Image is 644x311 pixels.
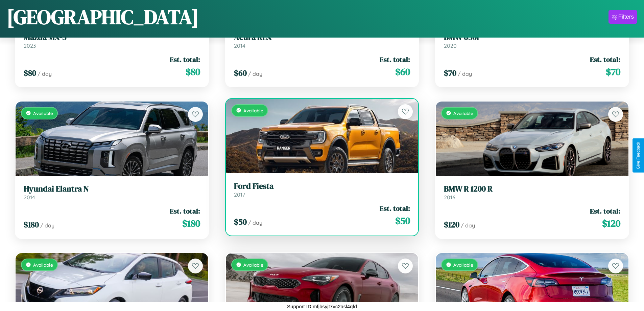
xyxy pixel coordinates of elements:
[453,262,473,268] span: Available
[395,65,410,79] span: $ 60
[24,32,200,42] h3: Mazda MX-5
[444,32,620,49] a: BMW 650i2020
[243,108,263,113] span: Available
[461,222,475,229] span: / day
[458,70,472,77] span: / day
[636,142,641,169] div: Give Feedback
[380,203,410,213] span: Est. total:
[380,54,410,64] span: Est. total:
[287,302,357,311] p: Support ID: mfjbsyjt7vc2asl4qfd
[170,206,200,216] span: Est. total:
[618,14,634,20] div: Filters
[444,184,620,194] h3: BMW R 1200 R
[234,191,245,198] span: 2017
[248,70,262,77] span: / day
[186,65,200,79] span: $ 80
[453,110,473,116] span: Available
[38,70,52,77] span: / day
[7,3,199,31] h1: [GEOGRAPHIC_DATA]
[234,67,247,79] span: $ 60
[606,65,620,79] span: $ 70
[234,32,410,42] h3: Acura RLX
[24,194,35,201] span: 2014
[590,54,620,64] span: Est. total:
[24,67,36,79] span: $ 80
[395,214,410,227] span: $ 50
[40,222,54,229] span: / day
[234,181,410,198] a: Ford Fiesta2017
[444,219,459,230] span: $ 120
[609,10,637,24] button: Filters
[248,219,262,226] span: / day
[182,217,200,230] span: $ 180
[170,54,200,64] span: Est. total:
[243,262,263,268] span: Available
[234,181,410,191] h3: Ford Fiesta
[602,217,620,230] span: $ 120
[234,32,410,49] a: Acura RLX2014
[234,216,247,227] span: $ 50
[444,67,456,79] span: $ 70
[590,206,620,216] span: Est. total:
[24,184,200,201] a: Hyundai Elantra N2014
[24,219,39,230] span: $ 180
[33,262,53,268] span: Available
[444,42,457,49] span: 2020
[444,32,620,42] h3: BMW 650i
[444,184,620,201] a: BMW R 1200 R2016
[24,32,200,49] a: Mazda MX-52023
[24,42,36,49] span: 2023
[444,194,455,201] span: 2016
[234,42,245,49] span: 2014
[24,184,200,194] h3: Hyundai Elantra N
[33,110,53,116] span: Available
